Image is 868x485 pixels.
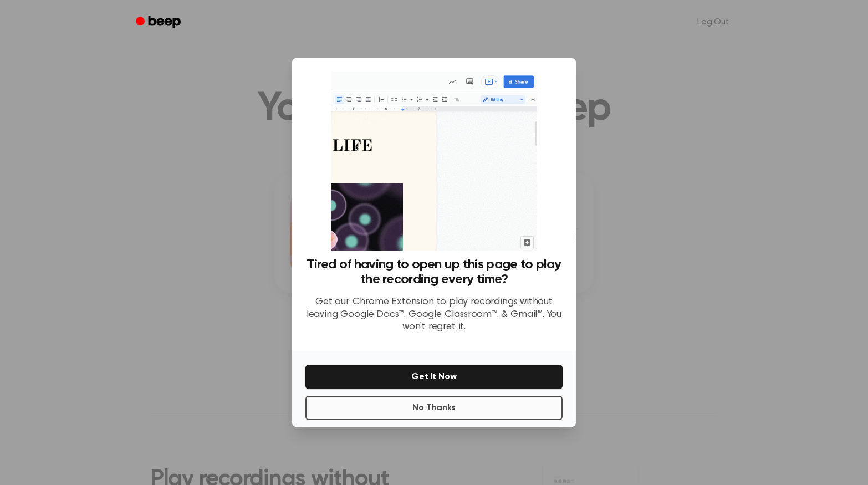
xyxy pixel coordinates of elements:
[686,9,740,35] a: Log Out
[305,296,563,334] p: Get our Chrome Extension to play recordings without leaving Google Docs™, Google Classroom™, & Gm...
[305,257,563,287] h3: Tired of having to open up this page to play the recording every time?
[128,12,191,33] a: Beep
[305,396,563,420] button: No Thanks
[331,72,537,251] img: Beep extension in action
[305,365,563,389] button: Get It Now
